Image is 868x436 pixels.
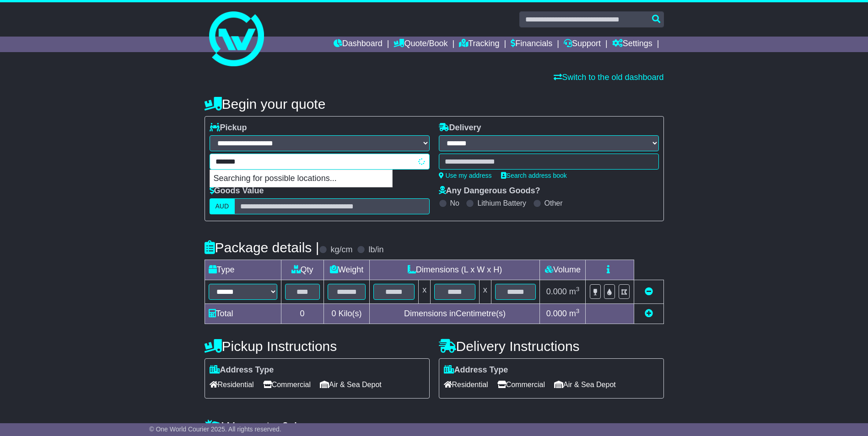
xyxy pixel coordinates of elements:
[439,339,664,354] h4: Delivery Instructions
[205,240,319,255] h4: Package details |
[501,172,567,179] a: Search address book
[394,37,447,52] a: Quote/Book
[554,378,616,392] span: Air & Sea Depot
[205,304,281,324] td: Total
[205,339,430,354] h4: Pickup Instructions
[323,304,370,324] td: Kilo(s)
[459,37,499,52] a: Tracking
[370,304,540,324] td: Dimensions in Centimetre(s)
[540,260,586,280] td: Volume
[645,309,653,318] a: Add new item
[511,37,552,52] a: Financials
[444,365,508,375] label: Address Type
[210,365,274,375] label: Address Type
[210,186,264,196] label: Goods Value
[612,37,652,52] a: Settings
[569,309,580,318] span: m
[450,199,459,207] label: No
[477,199,526,207] label: Lithium Battery
[205,96,664,112] h4: Begin your quote
[479,280,491,304] td: x
[546,309,567,318] span: 0.000
[323,260,370,280] td: Weight
[263,378,311,392] span: Commercial
[439,123,481,133] label: Delivery
[320,378,382,392] span: Air & Sea Depot
[149,425,281,433] span: © One World Courier 2025. All rights reserved.
[368,245,383,255] label: lb/in
[281,260,323,280] td: Qty
[210,154,430,170] typeahead: Please provide city
[205,260,281,280] td: Type
[645,287,653,296] a: Remove this item
[439,172,492,179] a: Use my address
[439,186,540,196] label: Any Dangerous Goods?
[554,73,663,82] a: Switch to the old dashboard
[210,378,254,392] span: Residential
[576,286,580,292] sup: 3
[419,280,431,304] td: x
[205,419,664,434] h4: Warranty & Insurance
[210,170,392,187] p: Searching for possible locations...
[545,199,563,207] label: Other
[281,304,323,324] td: 0
[576,308,580,314] sup: 3
[330,245,352,255] label: kg/cm
[331,309,336,318] span: 0
[210,198,235,214] label: AUD
[334,37,383,52] a: Dashboard
[210,123,247,133] label: Pickup
[370,260,540,280] td: Dimensions (L x W x H)
[569,287,580,296] span: m
[564,37,601,52] a: Support
[546,287,567,296] span: 0.000
[497,378,545,392] span: Commercial
[444,378,488,392] span: Residential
